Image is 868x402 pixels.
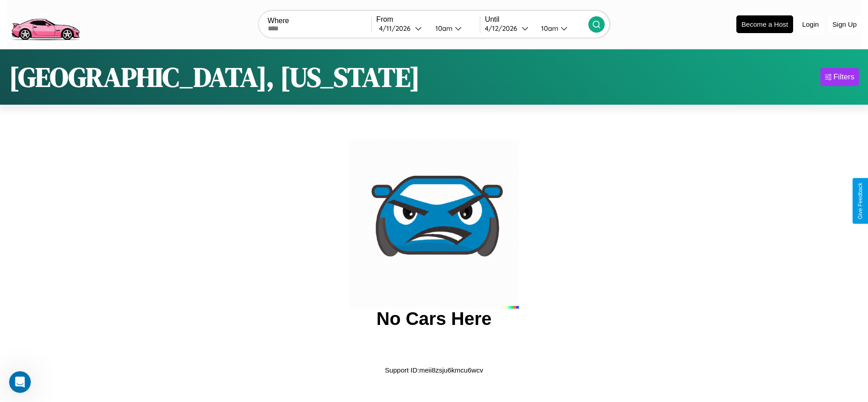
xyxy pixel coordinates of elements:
div: Give Feedback [857,183,863,219]
label: From [376,15,480,24]
div: 10am [537,24,561,33]
h2: No Cars Here [376,309,491,329]
div: Filters [833,73,854,82]
img: logo [7,5,84,43]
div: 10am [431,24,455,33]
img: car [349,139,519,309]
button: Sign Up [828,16,861,33]
div: 4 / 12 / 2026 [485,24,522,33]
button: Filters [820,68,859,86]
p: Support ID: meii8zsju6kmcu6wcv [385,364,483,376]
iframe: Intercom live chat [9,371,31,393]
button: 4/11/2026 [376,24,428,33]
label: Until [485,15,588,24]
label: Where [268,17,371,25]
button: 10am [428,24,480,33]
h1: [GEOGRAPHIC_DATA], [US_STATE] [9,58,420,96]
div: 4 / 11 / 2026 [379,24,415,33]
button: Login [798,16,824,33]
button: Become a Host [736,15,793,33]
button: 10am [534,24,588,33]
